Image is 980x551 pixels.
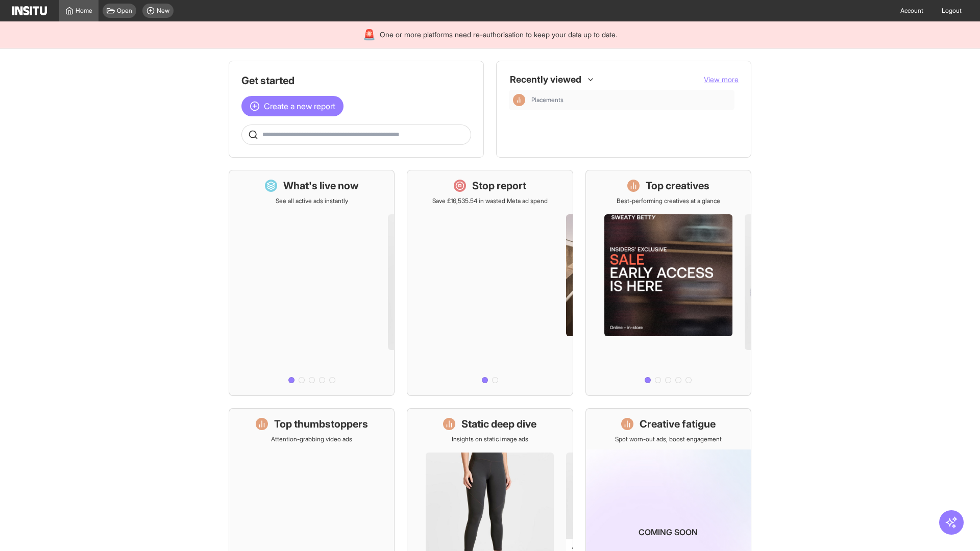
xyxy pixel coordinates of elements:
span: New [157,7,169,15]
span: Placements [531,96,563,104]
p: See all active ads instantly [276,197,348,205]
h1: Top creatives [646,179,709,193]
h1: Static deep dive [461,417,536,431]
h1: Stop report [472,179,526,193]
span: One or more platforms need re-authorisation to keep your data up to date. [380,30,617,40]
h1: What's live now [283,179,359,193]
h1: Top thumbstoppers [274,417,368,431]
a: Stop reportSave £16,535.54 in wasted Meta ad spend [407,170,573,396]
span: Create a new report [264,100,335,112]
img: Logo [12,6,47,15]
span: Home [76,7,92,15]
button: View more [704,74,739,85]
span: Placements [531,96,730,104]
span: View more [704,75,739,84]
h1: Get started [241,73,471,88]
p: Best-performing creatives at a glance [617,197,720,205]
p: Insights on static image ads [452,435,528,443]
div: Insights [513,94,525,106]
p: Save £16,535.54 in wasted Meta ad spend [432,197,548,205]
p: Attention-grabbing video ads [271,435,352,443]
a: Top creativesBest-performing creatives at a glance [585,170,751,396]
button: Create a new report [241,96,344,116]
div: 🚨 [363,28,376,42]
span: Open [117,7,132,15]
a: What's live nowSee all active ads instantly [229,170,395,396]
